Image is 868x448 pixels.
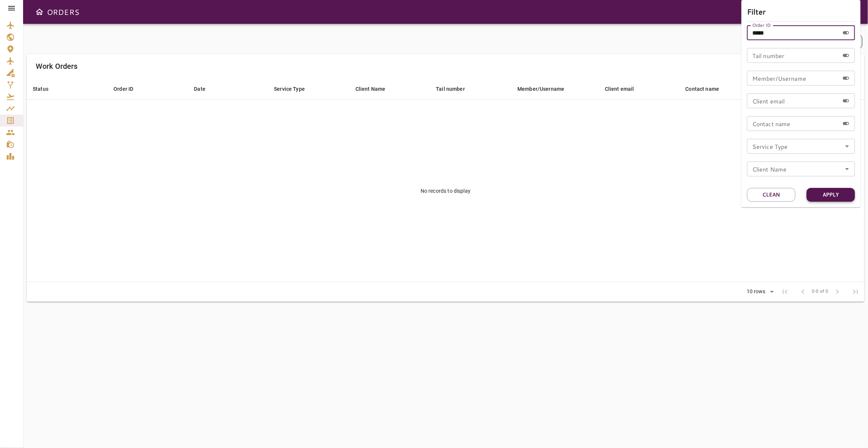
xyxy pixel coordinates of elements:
[842,164,852,174] button: Open
[747,6,855,17] h6: Filter
[747,188,795,202] button: Clean
[842,141,852,151] button: Open
[807,188,855,202] button: Apply
[752,22,771,28] label: Order ID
